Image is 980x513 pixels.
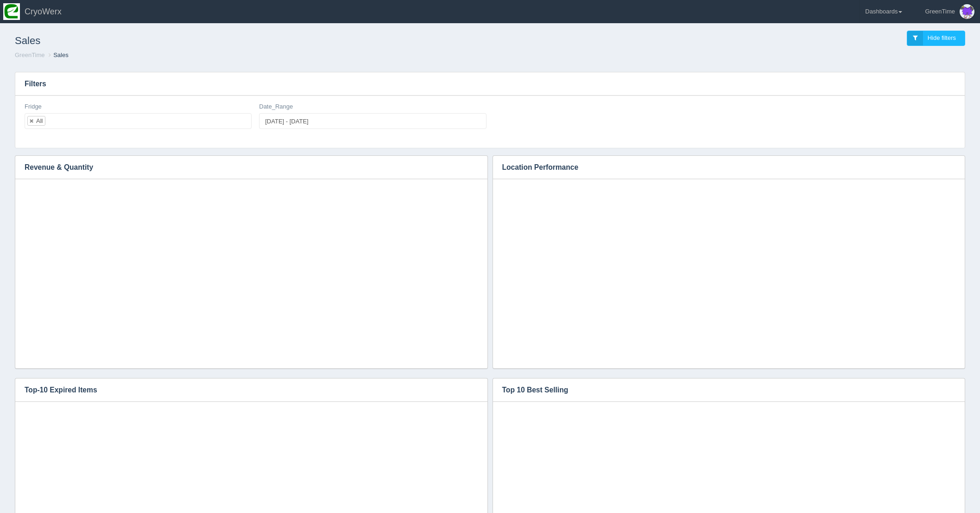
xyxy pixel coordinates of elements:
h3: Top-10 Expired Items [15,378,474,402]
h1: Sales [15,31,490,51]
h3: Filters [15,72,965,96]
h3: Revenue & Quantity [15,156,474,179]
img: Profile Picture [960,4,974,19]
a: GreenTime [15,51,45,58]
a: Hide filters [907,31,965,46]
h3: Location Performance [493,156,951,179]
img: so2zg2bv3y2ub16hxtjr.png [3,3,20,20]
label: Fridge [25,103,42,111]
li: Sales [46,51,69,60]
span: Hide filters [928,34,956,41]
span: CryoWerx [25,7,62,16]
div: GreenTime [925,2,955,21]
div: All [36,118,43,124]
label: Date_Range [259,103,293,111]
h3: Top 10 Best Selling [493,378,951,402]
